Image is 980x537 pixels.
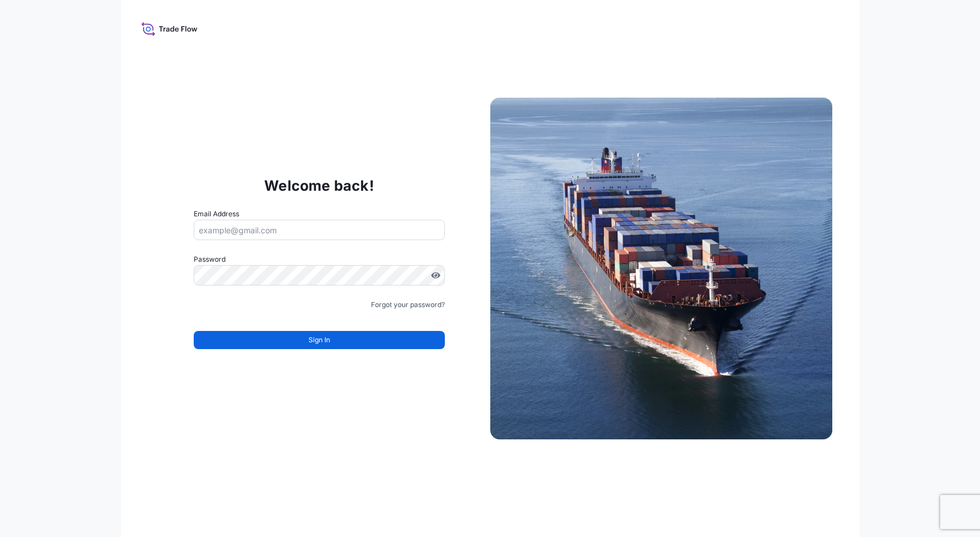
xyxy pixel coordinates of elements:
[194,208,239,220] label: Email Address
[490,98,832,439] img: Ship illustration
[264,177,374,195] p: Welcome back!
[194,220,445,240] input: example@gmail.com
[194,254,445,265] label: Password
[431,271,440,280] button: Show password
[194,331,445,349] button: Sign In
[371,299,445,311] a: Forgot your password?
[308,334,330,346] span: Sign In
